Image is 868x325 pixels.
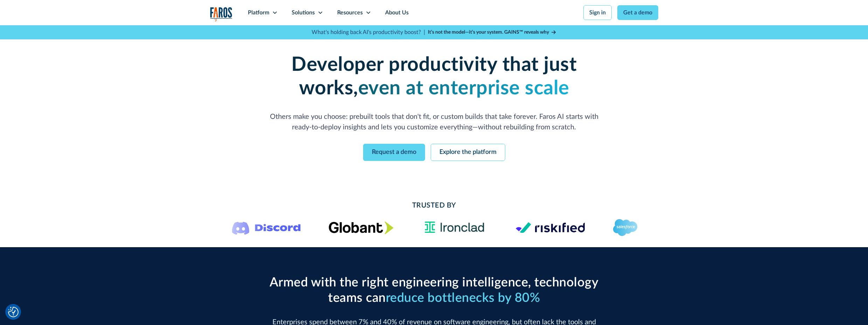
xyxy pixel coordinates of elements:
span: reduce bottlenecks by 80% [386,292,540,304]
strong: even at enterprise scale [358,79,569,98]
h2: Trusted By [266,200,602,211]
div: Platform [248,8,269,17]
img: Logo of the analytics and reporting company Faros. [210,7,232,21]
strong: It’s not the model—it’s your system. GAINS™ reveals why [428,30,549,35]
h2: Armed with the right engineering intelligence, technology teams can [266,275,602,305]
img: Logo of the communication platform Discord. [232,220,300,235]
div: Resources [337,8,363,17]
a: home [210,7,232,21]
a: Request a demo [363,144,425,161]
img: Logo of the risk management platform Riskified. [516,222,585,233]
div: Solutions [292,8,315,17]
a: Sign in [583,5,612,20]
img: Revisit consent button [8,307,19,317]
img: Ironclad Logo [421,219,487,236]
a: It’s not the model—it’s your system. GAINS™ reveals why [428,29,557,36]
button: Cookie Settings [8,307,19,317]
p: Others make you choose: prebuilt tools that don't fit, or custom builds that take forever. Faros ... [266,111,602,133]
strong: Developer productivity that just works, [291,55,577,98]
a: Get a demo [617,5,658,20]
a: Explore the platform [431,144,505,161]
p: What's holding back AI's productivity boost? | [312,28,425,36]
img: Globant's logo [328,221,393,234]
